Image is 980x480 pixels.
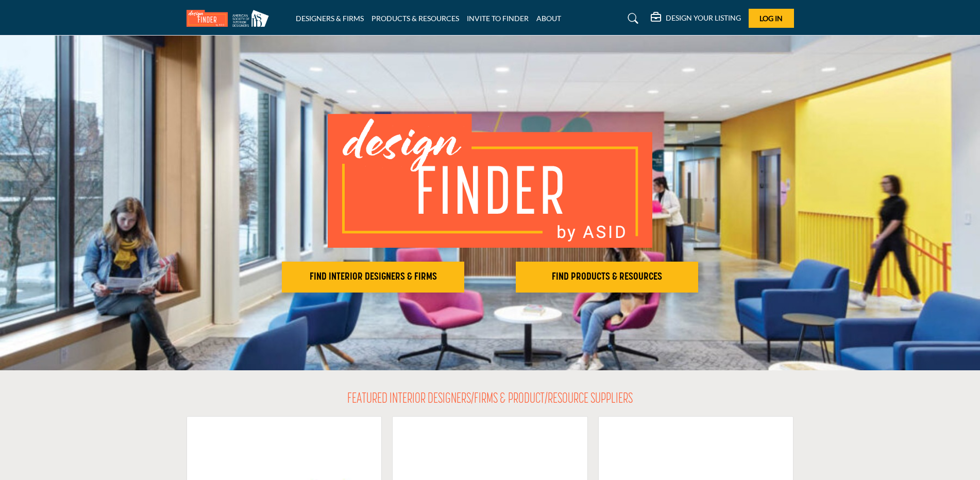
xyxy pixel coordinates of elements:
[666,13,741,23] h5: DESIGN YOUR LISTING
[536,14,561,23] a: ABOUT
[187,10,274,27] img: Site Logo
[328,114,652,248] img: image
[519,271,695,283] h2: FIND PRODUCTS & RESOURCES
[467,14,529,23] a: INVITE TO FINDER
[749,9,794,28] button: Log In
[651,12,741,25] div: DESIGN YOUR LISTING
[347,391,633,408] h2: FEATURED INTERIOR DESIGNERS/FIRMS & PRODUCT/RESOURCE SUPPLIERS
[282,262,464,293] button: FIND INTERIOR DESIGNERS & FIRMS
[759,14,783,23] span: Log In
[618,10,645,27] a: Search
[516,262,698,293] button: FIND PRODUCTS & RESOURCES
[296,14,364,23] a: DESIGNERS & FIRMS
[285,271,461,283] h2: FIND INTERIOR DESIGNERS & FIRMS
[371,14,459,23] a: PRODUCTS & RESOURCES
